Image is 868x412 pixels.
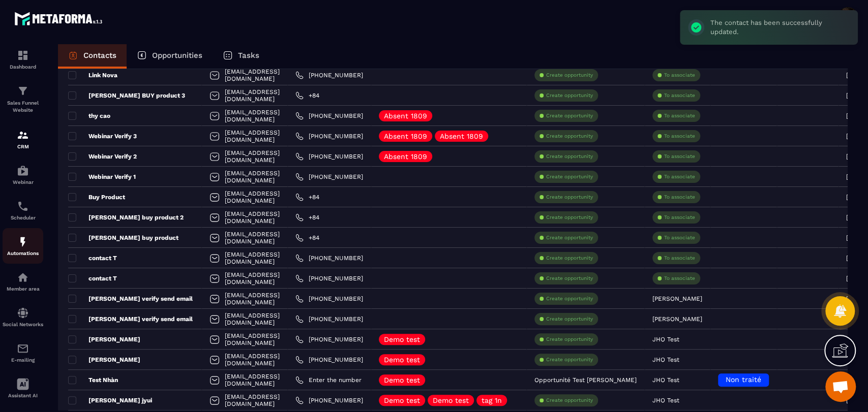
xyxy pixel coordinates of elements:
[238,51,259,60] p: Tasks
[664,92,695,99] p: To associate
[652,397,679,404] p: JHO Test
[3,42,43,77] a: formationformationDashboard
[3,393,43,398] p: Assistant AI
[3,335,43,370] a: emailemailE-mailing
[295,213,319,221] a: +84
[652,315,702,323] p: [PERSON_NAME]
[17,85,29,97] img: formation
[17,200,29,212] img: scheduler
[68,112,110,120] p: thy cao
[17,271,29,283] img: automations
[3,228,43,264] a: automationsautomationsAutomations
[3,357,43,363] p: E-mailing
[546,92,593,99] p: Create opportunity
[384,153,427,160] p: Absent 1809
[83,51,116,60] p: Contacts
[546,234,593,241] p: Create opportunity
[17,129,29,141] img: formation
[295,112,363,120] a: [PHONE_NUMBER]
[295,335,363,343] a: [PHONE_NUMBER]
[384,376,420,384] p: Demo test
[17,342,29,355] img: email
[127,44,213,69] a: Opportunities
[546,315,593,323] p: Create opportunity
[3,100,43,114] p: Sales Funnel Website
[17,165,29,177] img: automations
[546,255,593,262] p: Create opportunity
[17,49,29,61] img: formation
[664,112,695,119] p: To associate
[3,193,43,228] a: schedulerschedulerScheduler
[482,397,502,404] p: tag 1n
[68,396,152,404] p: [PERSON_NAME] jyui
[295,91,319,100] a: +84
[664,173,695,180] p: To associate
[3,322,43,327] p: Social Networks
[68,234,178,242] p: [PERSON_NAME] buy product
[652,376,679,384] p: JHO Test
[3,121,43,157] a: formationformationCRM
[3,286,43,292] p: Member area
[440,133,483,140] p: Absent 1809
[664,153,695,160] p: To associate
[68,91,185,100] p: [PERSON_NAME] BUY product 3
[664,72,695,79] p: To associate
[3,370,43,406] a: Assistant AI
[652,295,702,302] p: [PERSON_NAME]
[433,397,469,404] p: Demo test
[295,356,363,364] a: [PHONE_NUMBER]
[546,173,593,180] p: Create opportunity
[546,295,593,302] p: Create opportunity
[14,9,106,28] img: logo
[726,375,761,384] span: Non traité
[546,336,593,343] p: Create opportunity
[58,44,127,69] a: Contacts
[664,255,695,262] p: To associate
[3,157,43,193] a: automationsautomationsWebinar
[295,295,363,303] a: [PHONE_NUMBER]
[68,132,137,140] p: Webinar Verify 3
[546,275,593,282] p: Create opportunity
[68,356,140,364] p: [PERSON_NAME]
[17,236,29,248] img: automations
[384,133,427,140] p: Absent 1809
[3,144,43,149] p: CRM
[546,194,593,201] p: Create opportunity
[546,356,593,363] p: Create opportunity
[68,71,117,79] p: Link Nova
[295,254,363,262] a: [PHONE_NUMBER]
[546,72,593,79] p: Create opportunity
[384,336,420,343] p: Demo test
[295,132,363,140] a: [PHONE_NUMBER]
[68,376,118,384] p: Test Nhàn
[384,356,420,363] p: Demo test
[3,264,43,299] a: automationsautomationsMember area
[295,173,363,181] a: [PHONE_NUMBER]
[68,295,193,303] p: [PERSON_NAME] verify send email
[664,275,695,282] p: To associate
[68,274,117,282] p: contact T
[384,397,420,404] p: Demo test
[68,315,193,323] p: [PERSON_NAME] verify send email
[3,64,43,70] p: Dashboard
[68,193,125,201] p: Buy Product
[295,71,363,79] a: [PHONE_NUMBER]
[664,133,695,140] p: To associate
[213,44,270,69] a: Tasks
[546,112,593,119] p: Create opportunity
[17,307,29,319] img: social-network
[295,193,319,201] a: +84
[68,254,117,262] p: contact T
[152,51,202,60] p: Opportunities
[825,371,856,402] div: Mở cuộc trò chuyện
[384,112,427,119] p: Absent 1809
[546,397,593,404] p: Create opportunity
[3,250,43,256] p: Automations
[295,234,319,242] a: +84
[295,152,363,161] a: [PHONE_NUMBER]
[3,215,43,220] p: Scheduler
[3,179,43,185] p: Webinar
[3,299,43,335] a: social-networksocial-networkSocial Networks
[295,396,363,404] a: [PHONE_NUMBER]
[546,153,593,160] p: Create opportunity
